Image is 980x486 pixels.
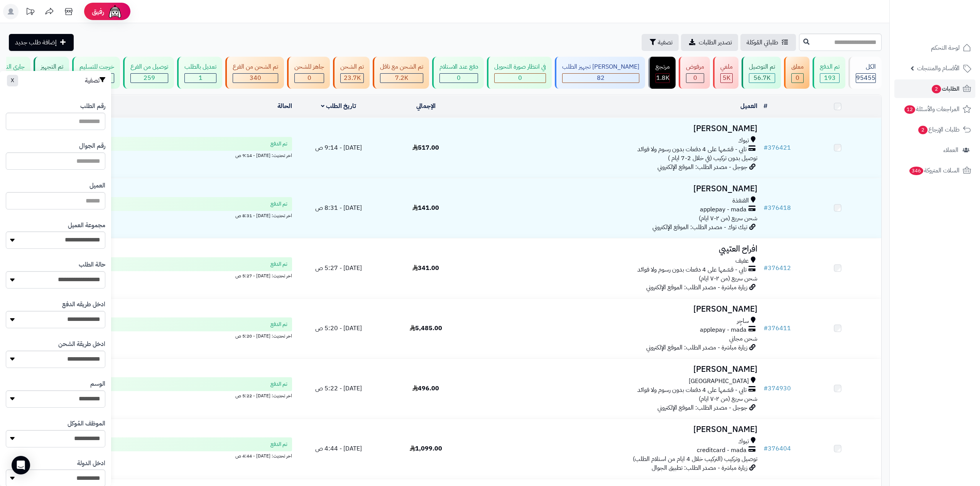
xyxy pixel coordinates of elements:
[92,7,104,16] span: رفيق
[657,403,747,412] span: جوجل - مصدر الطلب: الموقع الإلكتروني
[856,62,876,71] div: الكل
[740,57,782,89] a: تم التوصيل 56.7K
[270,380,287,388] span: تم الدفع
[740,101,757,111] a: العميل
[820,74,839,83] div: 193
[308,73,311,83] span: 0
[294,62,324,71] div: جاهز للشحن
[699,38,732,47] span: تصدير الطلبات
[473,365,757,374] h3: [PERSON_NAME]
[796,73,799,83] span: 0
[315,143,362,152] span: [DATE] - 9:14 ص
[720,62,733,71] div: ملغي
[321,101,356,111] a: تاريخ الطلب
[646,343,747,352] span: زيارة مباشرة - مصدر الطلب: الموقع الإلكتروني
[637,145,747,154] span: تابي - قسّمها على 4 دفعات بدون رسوم ولا فوائد
[917,63,960,74] span: الأقسام والمنتجات
[7,75,18,86] button: X
[764,384,791,393] a: #374930
[894,100,975,118] a: المراجعات والأسئلة12
[473,124,757,133] h3: [PERSON_NAME]
[344,73,361,83] span: 23.7K
[633,454,757,464] span: توصيل وتركيب (التركيب خلال 4 ايام من استلام الطلب)
[699,394,757,403] span: شحن سريع (من ٢-٧ ايام)
[553,57,647,89] a: [PERSON_NAME] تجهيز الطلب 82
[233,74,278,83] div: 340
[764,203,768,213] span: #
[721,74,732,83] div: 4984
[642,34,679,51] button: تصفية
[518,73,522,83] span: 0
[286,57,331,89] a: جاهز للشحن 0
[562,62,639,71] div: [PERSON_NAME] تجهيز الطلب
[657,162,747,172] span: جوجل - مصدر الطلب: الموقع الإلكتروني
[144,73,155,83] span: 259
[820,62,840,71] div: تم الدفع
[764,444,791,453] a: #376404
[943,145,958,155] span: العملاء
[270,440,287,448] span: تم الدفع
[32,57,71,89] a: تم التجهيز 90
[656,73,669,83] span: 1.8K
[811,57,847,89] a: تم الدفع 193
[699,274,757,283] span: شحن سريع (من ٢-٧ ايام)
[652,463,747,472] span: زيارة مباشرة - مصدر الطلب: تطبيق الجوال
[79,142,105,150] label: رقم الجوال
[754,73,770,83] span: 56.7K
[58,340,105,349] label: ادخل طريقة الشحن
[199,73,203,83] span: 1
[693,73,697,83] span: 0
[597,73,605,83] span: 82
[80,102,105,111] label: رقم الطلب
[494,62,546,71] div: في انتظار صورة التحويل
[656,62,670,71] div: مرتجع
[315,444,362,453] span: [DATE] - 4:44 ص
[68,419,105,428] label: الموظف المُوكل
[412,263,439,273] span: 341.00
[764,324,791,333] a: #376411
[894,161,975,180] a: السلات المتروكة346
[697,446,747,455] span: creditcard - mada
[71,57,122,89] a: خرجت للتسليم 51
[681,34,738,51] a: تصدير الطلبات
[473,305,757,314] h3: [PERSON_NAME]
[847,57,883,89] a: الكل95455
[12,456,30,474] div: Open Intercom Messenger
[295,74,324,83] div: 0
[495,74,546,83] div: 0
[315,203,362,213] span: [DATE] - 8:31 ص
[11,151,292,159] div: اخر تحديث: [DATE] - 9:14 ص
[764,444,768,453] span: #
[371,57,431,89] a: تم الشحن مع ناقل 7.2K
[894,79,975,98] a: الطلبات2
[185,74,216,83] div: 1
[931,42,960,53] span: لوحة التحكم
[77,459,105,468] label: ادخل الدولة
[677,57,711,89] a: مرفوض 0
[637,265,747,274] span: تابي - قسّمها على 4 دفعات بدون رسوم ولا فوائد
[11,211,292,219] div: اخر تحديث: [DATE] - 8:31 ص
[331,57,371,89] a: تم الشحن 23.7K
[79,260,105,269] label: حالة الطلب
[764,143,791,152] a: #376421
[732,196,749,205] span: القنفذة
[656,74,669,83] div: 1813
[412,384,439,393] span: 496.00
[904,104,960,115] span: المراجعات والأسئلة
[79,62,114,71] div: خرجت للتسليم
[652,223,747,232] span: تيك توك - مصدر الطلب: الموقع الإلكتروني
[909,167,923,175] span: 346
[270,200,287,208] span: تم الدفع
[340,62,364,71] div: تم الشحن
[637,386,747,395] span: تابي - قسّمها على 4 دفعات بدون رسوم ولا فوائد
[341,74,363,83] div: 23695
[740,34,796,51] a: طلباتي المُوكلة
[894,39,975,57] a: لوحة التحكم
[431,57,485,89] a: دفع عند الاستلام 0
[711,57,740,89] a: ملغي 5K
[315,384,362,393] span: [DATE] - 5:22 ص
[764,203,791,213] a: #376418
[738,437,749,446] span: تبوك
[224,57,286,89] a: تم الشحن من الفرع 340
[11,76,14,84] span: X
